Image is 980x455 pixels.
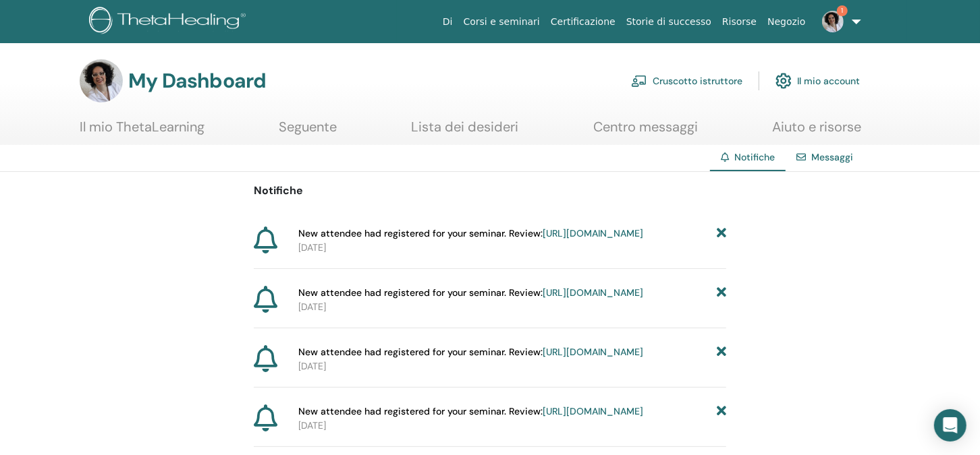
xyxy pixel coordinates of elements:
a: Di [437,9,458,34]
div: Open Intercom Messenger [934,409,967,442]
a: Storie di successo [621,9,717,34]
a: Messaggi [811,151,853,163]
a: Risorse [717,9,762,34]
a: Certificazione [545,9,621,34]
a: [URL][DOMAIN_NAME] [543,346,643,358]
a: [URL][DOMAIN_NAME] [543,286,643,299]
span: New attendee had registered for your seminar. Review: [298,226,643,241]
p: [DATE] [298,419,726,433]
p: [DATE] [298,241,726,255]
a: Cruscotto istruttore [631,66,742,96]
a: Il mio ThetaLearning [80,119,205,145]
img: cog.svg [775,69,792,92]
span: 1 [837,5,848,16]
img: default.jpg [822,11,844,32]
a: Corsi e seminari [458,9,545,34]
img: default.jpg [80,59,123,102]
a: [URL][DOMAIN_NAME] [543,227,643,239]
span: Notifiche [734,151,775,163]
img: chalkboard-teacher.svg [631,75,647,87]
span: New attendee had registered for your seminar. Review: [298,404,643,419]
a: Lista dei desideri [412,119,519,145]
p: [DATE] [298,359,726,373]
a: Il mio account [775,66,860,96]
a: [URL][DOMAIN_NAME] [543,405,643,417]
p: [DATE] [298,300,726,314]
span: New attendee had registered for your seminar. Review: [298,286,643,300]
a: Aiuto e risorse [772,119,861,145]
h3: My Dashboard [128,69,266,93]
span: New attendee had registered for your seminar. Review: [298,345,643,359]
a: Negozio [762,9,811,34]
a: Centro messaggi [593,119,698,145]
a: Seguente [279,119,337,145]
p: Notifiche [254,183,726,199]
img: logo.png [89,7,250,37]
